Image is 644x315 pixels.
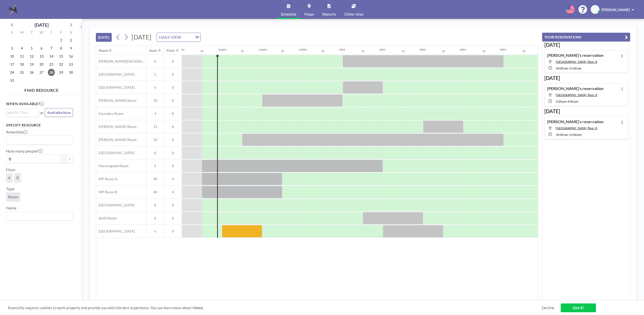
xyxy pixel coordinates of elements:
[542,305,554,310] a: Decline
[6,167,15,172] label: Floor
[556,100,567,103] span: 2:00 PM
[28,69,35,76] span: Tuesday, August 26, 2025
[38,45,45,52] span: Wednesday, August 6, 2025
[6,205,16,210] label: Name
[164,151,182,155] span: 8
[164,98,182,103] span: 8
[147,164,164,168] span: 6
[258,48,267,52] div: 11AM
[592,7,598,12] span: AM
[9,77,16,84] span: Sunday, August 31, 2025
[58,37,65,44] span: Friday, August 1, 2025
[147,151,164,155] span: 8
[99,48,108,53] div: Name
[544,75,628,81] h3: [DATE]
[96,190,117,194] span: MP Room B
[96,216,117,220] span: Swift Room
[547,53,603,58] h4: [PERSON_NAME]'s reservation
[96,177,117,181] span: MP Room A
[147,229,164,234] span: 6
[8,5,18,15] img: organization-logo
[18,69,25,76] span: Monday, August 25, 2025
[164,164,182,168] span: 8
[6,109,39,116] div: Search for option
[58,61,65,68] span: Friday, August 22, 2025
[561,303,596,312] a: Got it!
[96,72,135,77] span: [GEOGRAPHIC_DATA]
[56,30,66,36] div: F
[567,100,568,103] span: -
[9,69,16,76] span: Sunday, August 24, 2025
[67,69,74,76] span: Saturday, August 30, 2025
[48,45,55,52] span: Thursday, August 7, 2025
[96,59,146,64] span: [PERSON_NAME][GEOGRAPHIC_DATA]
[500,48,506,52] div: 5PM
[460,48,466,52] div: 4PM
[96,111,124,116] span: Founders Room
[556,60,597,64] span: West End Room, floor: 8
[9,53,16,60] span: Sunday, August 10, 2025
[322,12,336,16] span: Reports
[38,53,45,60] span: Wednesday, August 13, 2025
[200,50,204,53] div: 30
[167,48,175,53] div: Floor
[7,30,17,36] div: S
[67,37,74,44] span: Saturday, August 2, 2025
[147,111,164,116] span: 4
[9,45,16,52] span: Sunday, August 3, 2025
[9,61,16,68] span: Sunday, August 17, 2025
[96,124,137,129] span: [PERSON_NAME] Room
[16,175,19,180] span: 8
[37,30,47,36] div: W
[164,59,182,64] span: 8
[28,61,35,68] span: Tuesday, August 19, 2025
[147,203,164,207] span: 8
[556,126,597,130] span: West End Room, floor: 8
[281,12,296,16] span: Schedule
[7,110,36,115] input: Search for option
[8,194,18,199] span: Room
[147,85,164,90] span: 6
[96,164,129,168] span: Morningside Room
[61,155,67,163] button: -
[402,50,405,53] div: 30
[547,119,603,124] h4: [PERSON_NAME]'s reservation
[96,229,135,234] span: [GEOGRAPHIC_DATA]
[18,61,25,68] span: Monday, August 18, 2025
[96,85,135,90] span: [GEOGRAPHIC_DATA]
[48,53,55,60] span: Thursday, August 14, 2025
[47,110,71,115] span: Available Now
[569,66,581,70] span: 11:00 AM
[67,45,74,52] span: Saturday, August 9, 2025
[339,48,345,52] div: 1PM
[8,175,10,180] span: 4
[7,213,70,219] input: Search for option
[46,30,56,36] div: T
[96,203,135,207] span: [GEOGRAPHIC_DATA]
[379,48,385,52] div: 2PM
[542,33,630,41] button: YOUR RESERVATIONS
[45,108,73,117] button: Available Now
[164,138,182,142] span: 8
[147,124,164,129] span: 13
[58,45,65,52] span: Friday, August 8, 2025
[442,50,445,53] div: 30
[147,59,164,64] span: 6
[195,305,204,310] a: here.
[164,229,182,234] span: 8
[158,34,182,40] span: DAILY VIEW
[164,72,182,77] span: 8
[38,69,45,76] span: Wednesday, August 27, 2025
[304,12,314,16] span: Maps
[147,216,164,220] span: 8
[568,133,569,137] span: -
[7,137,70,143] input: Search for option
[18,53,25,60] span: Monday, August 11, 2025
[147,72,164,77] span: 5
[66,30,76,36] div: S
[149,48,157,53] div: Seats
[157,33,200,41] div: Search for option
[147,98,164,103] span: 10
[321,50,324,53] div: 30
[48,69,55,76] span: Thursday, August 28, 2025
